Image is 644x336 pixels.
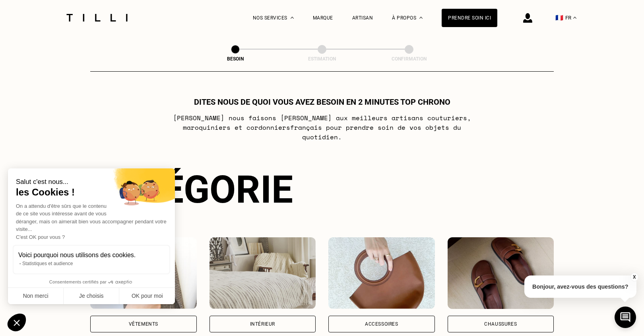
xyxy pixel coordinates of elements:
[523,13,532,23] img: icône connexion
[90,167,554,212] div: Catégorie
[129,322,158,326] div: Vêtements
[442,9,497,27] a: Prendre soin ici
[365,322,398,326] div: Accessoires
[352,15,373,21] a: Artisan
[196,56,275,62] div: Besoin
[282,56,362,62] div: Estimation
[419,17,423,19] img: Menu déroulant à propos
[369,56,449,62] div: Confirmation
[484,322,517,326] div: Chaussures
[313,15,333,21] a: Marque
[194,97,450,107] h1: Dites nous de quoi vous avez besoin en 2 minutes top chrono
[524,275,636,298] p: Bonjour, avez-vous des questions?
[630,273,638,281] button: X
[448,237,554,309] img: Chaussures
[328,237,435,309] img: Accessoires
[165,113,480,142] p: [PERSON_NAME] nous faisons [PERSON_NAME] aux meilleurs artisans couturiers , maroquiniers et cord...
[209,237,316,309] img: Intérieur
[250,322,275,326] div: Intérieur
[64,14,130,21] img: Logo du service de couturière Tilli
[555,14,563,21] span: 🇫🇷
[573,17,576,19] img: menu déroulant
[291,17,294,19] img: Menu déroulant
